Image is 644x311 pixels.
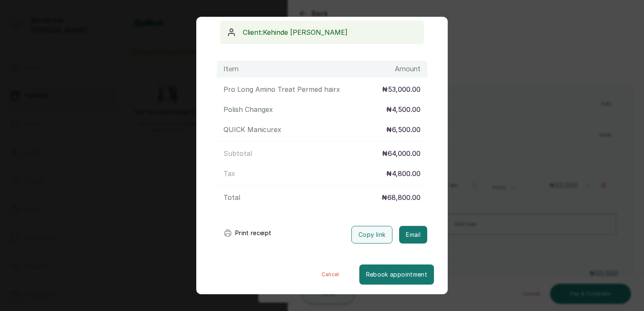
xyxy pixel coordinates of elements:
[223,64,239,74] h1: Item
[223,84,340,94] p: Pro Long Amino Treat Permed hair x
[301,264,359,285] button: Cancel
[223,192,240,202] p: Total
[217,225,278,241] button: Print receipt
[223,104,273,114] p: Polish Change x
[395,64,421,74] h1: Amount
[223,168,235,179] p: Tax
[382,84,421,94] p: ₦53,000.00
[382,148,421,158] p: ₦64,000.00
[223,148,252,158] p: Subtotal
[386,124,421,135] p: ₦6,500.00
[243,27,417,37] p: Client: Kehinde [PERSON_NAME]
[382,192,421,202] p: ₦68,800.00
[399,226,427,244] button: Email
[351,226,392,244] button: Copy link
[223,124,281,135] p: QUICK Manicure x
[386,168,421,179] p: ₦4,800.00
[359,264,434,285] button: Rebook appointment
[386,104,421,114] p: ₦4,500.00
